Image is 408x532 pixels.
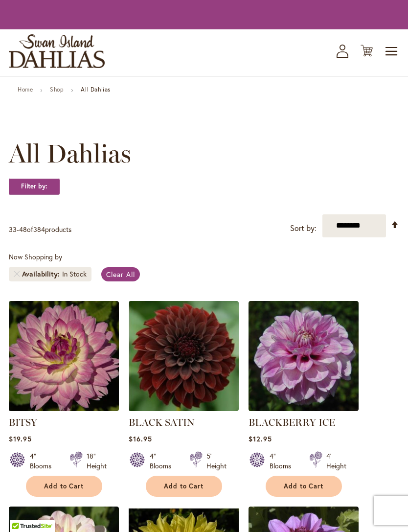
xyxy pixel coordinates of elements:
[22,269,62,279] span: Availability
[9,301,119,411] img: BITSY
[270,451,297,471] div: 4" Blooms
[290,219,317,237] label: Sort by:
[87,451,107,471] div: 18" Height
[206,451,227,471] div: 5' Height
[62,269,87,279] div: In Stock
[9,178,60,195] strong: Filter by:
[129,416,195,428] a: BLACK SATIN
[9,404,119,413] a: BITSY
[284,482,324,490] span: Add to Cart
[249,416,335,428] a: BLACKBERRY ICE
[14,271,20,277] a: Remove Availability In Stock
[326,451,346,471] div: 4' Height
[101,267,140,281] a: Clear All
[9,222,71,237] p: - of products
[9,225,17,234] span: 33
[106,270,135,279] span: Clear All
[129,301,239,411] img: BLACK SATIN
[26,476,102,497] button: Add to Cart
[18,86,33,93] a: Home
[249,301,359,411] img: BLACKBERRY ICE
[249,434,272,443] span: $12.95
[44,482,84,490] span: Add to Cart
[33,225,45,234] span: 384
[249,404,359,413] a: BLACKBERRY ICE
[9,416,37,428] a: BITSY
[30,451,58,471] div: 4" Blooms
[129,404,239,413] a: BLACK SATIN
[266,476,342,497] button: Add to Cart
[19,225,27,234] span: 48
[50,86,64,93] a: Shop
[9,34,105,68] a: store logo
[9,434,32,443] span: $19.95
[129,434,152,443] span: $16.95
[150,451,178,471] div: 4" Blooms
[164,482,204,490] span: Add to Cart
[9,139,131,168] span: All Dahlias
[146,476,222,497] button: Add to Cart
[9,252,62,261] span: Now Shopping by
[81,86,111,93] strong: All Dahlias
